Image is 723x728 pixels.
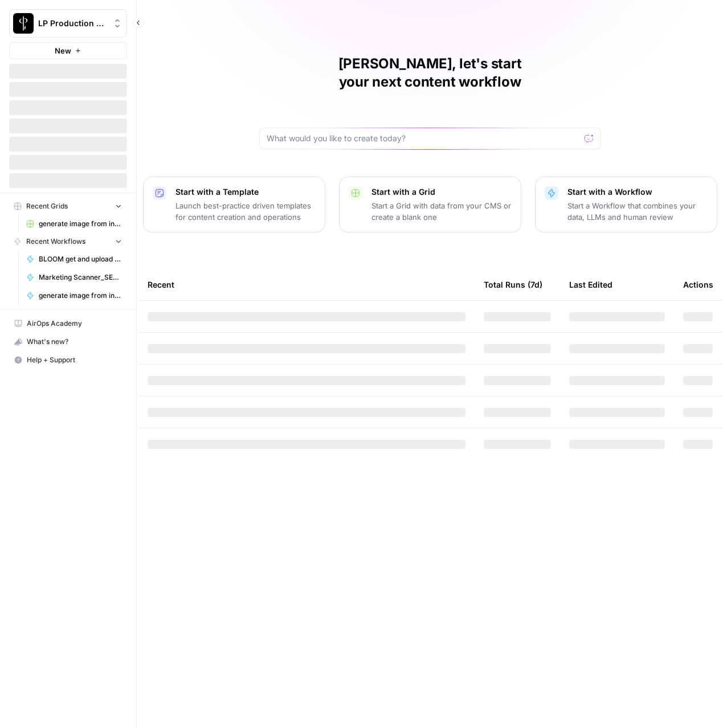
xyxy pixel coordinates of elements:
[148,269,465,300] div: Recent
[39,291,122,301] span: generate image from input image using imagen, host on Apex AWS bucket
[9,314,127,333] a: AirOps Academy
[371,200,512,223] p: Start a Grid with data from your CMS or create a blank one
[38,18,107,29] span: LP Production Workloads
[9,351,127,369] button: Help + Support
[535,177,717,232] button: Start with a WorkflowStart a Workflow that combines your data, LLMs and human review
[484,269,542,300] div: Total Runs (7d)
[9,333,127,351] button: What's new?
[175,186,316,198] p: Start with a Template
[13,13,34,34] img: LP Production Workloads Logo
[55,45,71,56] span: New
[267,133,580,144] input: What would you like to create today?
[9,198,127,215] button: Recent Grids
[339,177,521,232] button: Start with a GridStart a Grid with data from your CMS or create a blank one
[39,272,122,283] span: Marketing Scanner_SEO scores
[567,200,708,223] p: Start a Workflow that combines your data, LLMs and human review
[371,186,512,198] p: Start with a Grid
[39,254,122,264] span: BLOOM get and upload media
[21,287,127,305] a: generate image from input image using imagen, host on Apex AWS bucket
[21,215,127,233] a: generate image from input image (copyright tests) duplicate Grid
[9,42,127,59] button: New
[26,236,85,247] span: Recent Workflows
[27,355,122,365] span: Help + Support
[143,177,325,232] button: Start with a TemplateLaunch best-practice driven templates for content creation and operations
[26,201,68,211] span: Recent Grids
[39,219,122,229] span: generate image from input image (copyright tests) duplicate Grid
[21,268,127,287] a: Marketing Scanner_SEO scores
[569,269,612,300] div: Last Edited
[567,186,708,198] p: Start with a Workflow
[27,318,122,329] span: AirOps Academy
[175,200,316,223] p: Launch best-practice driven templates for content creation and operations
[683,269,713,300] div: Actions
[10,333,126,350] div: What's new?
[259,55,601,91] h1: [PERSON_NAME], let's start your next content workflow
[9,233,127,250] button: Recent Workflows
[9,9,127,38] button: Workspace: LP Production Workloads
[21,250,127,268] a: BLOOM get and upload media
